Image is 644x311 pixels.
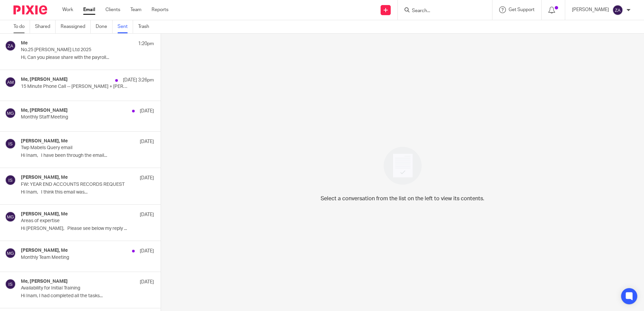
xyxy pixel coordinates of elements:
[140,175,154,181] p: [DATE]
[21,293,154,299] p: Hi Inam, I had completed all the tasks...
[21,47,127,53] p: No.25 [PERSON_NAME] Ltd 2025
[21,226,154,232] p: Hi [PERSON_NAME], Please see below my reply ...
[21,211,68,217] h4: [PERSON_NAME], Me
[321,195,484,203] p: Select a conversation from the list on the left to view its contents.
[509,7,535,12] span: Get Support
[140,211,154,218] p: [DATE]
[140,108,154,114] p: [DATE]
[5,77,16,88] img: svg%3E
[21,145,127,151] p: Twp Mabels Query email
[21,153,154,159] p: Hi Inam, I have been through the email...
[96,20,112,33] a: Done
[62,6,73,13] a: Work
[21,114,127,120] p: Monthly Staff Meeting
[138,20,154,33] a: Trash
[5,279,16,289] img: svg%3E
[21,175,68,180] h4: [PERSON_NAME], Me
[5,108,16,118] img: svg%3E
[152,6,168,13] a: Reports
[35,20,56,33] a: Shared
[5,175,16,185] img: svg%3E
[13,20,30,33] a: To do
[21,138,68,144] h4: [PERSON_NAME], Me
[5,248,16,258] img: svg%3E
[21,248,68,253] h4: [PERSON_NAME], Me
[21,77,68,82] h4: Me, [PERSON_NAME]
[612,5,623,15] img: svg%3E
[83,6,95,13] a: Email
[21,40,28,46] h4: Me
[21,55,154,61] p: Hi, Can you please share with the payroll...
[138,40,154,47] p: 1:20pm
[379,142,426,189] img: image
[21,84,127,90] p: 15 Minute Phone Call -- [PERSON_NAME] + [PERSON_NAME]
[21,285,127,291] p: Availability for Initial Training
[572,6,609,13] p: [PERSON_NAME]
[21,108,68,113] h4: Me, [PERSON_NAME]
[140,248,154,254] p: [DATE]
[118,20,133,33] a: Sent
[140,138,154,145] p: [DATE]
[411,8,472,14] input: Search
[21,279,68,284] h4: Me, [PERSON_NAME]
[123,77,154,83] p: [DATE] 3:26pm
[13,5,47,14] img: Pixie
[21,189,154,195] p: Hi Inam, I think this email was...
[140,279,154,285] p: [DATE]
[61,20,91,33] a: Reassigned
[21,255,127,261] p: Monthly Team Meeting
[105,6,120,13] a: Clients
[5,211,16,222] img: svg%3E
[5,138,16,149] img: svg%3E
[21,218,127,224] p: Areas of expertise
[130,6,141,13] a: Team
[21,182,127,187] p: FW: YEAR END ACCOUNTS RECORDS REQUEST
[5,40,16,51] img: svg%3E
